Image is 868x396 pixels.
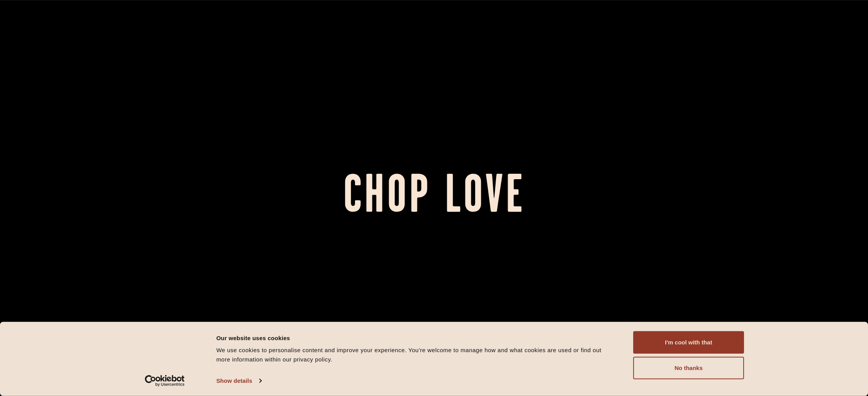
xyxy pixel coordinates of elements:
[216,333,616,342] div: Our website uses cookies
[216,375,261,387] a: Show details
[216,346,616,364] div: We use cookies to personalise content and improve your experience. You're welcome to manage how a...
[633,357,744,379] button: No thanks
[633,331,744,354] button: I'm cool with that
[131,375,199,387] a: Usercentrics Cookiebot - opens in a new window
